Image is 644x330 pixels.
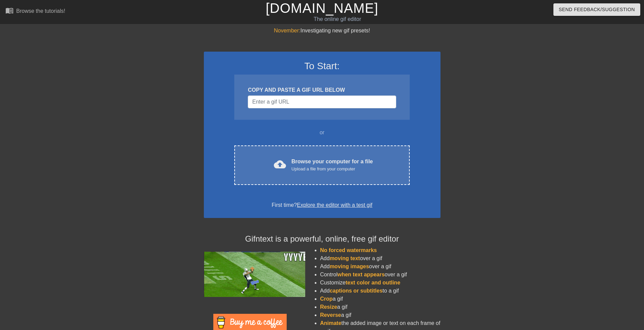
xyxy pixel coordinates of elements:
button: Send Feedback/Suggestion [553,3,640,16]
div: Browse your computer for a file [291,158,373,172]
span: text color and outline [345,280,400,285]
div: Browse the tutorials! [16,8,65,14]
li: Add to a gif [320,287,440,295]
a: [DOMAIN_NAME] [266,1,378,16]
div: Upload a file from your computer [291,166,373,172]
h3: To Start: [213,60,432,72]
a: Explore the editor with a test gif [297,202,372,208]
span: Crop [320,296,333,302]
li: a gif [320,311,440,319]
div: First time? [213,201,432,209]
div: or [221,129,423,137]
li: Add over a gif [320,254,440,263]
span: menu_book [5,6,14,15]
span: November: [274,28,300,33]
span: captions or subtitles [330,288,382,294]
li: a gif [320,303,440,311]
span: when text appears [337,272,385,277]
li: Customize [320,279,440,287]
span: moving text [330,255,360,261]
span: Animate [320,320,341,326]
span: No forced watermarks [320,247,377,253]
input: Username [248,95,396,108]
span: Send Feedback/Suggestion [559,5,635,14]
a: Browse the tutorials! [5,6,65,17]
li: Add over a gif [320,263,440,271]
li: Control over a gif [320,271,440,279]
span: cloud_upload [274,158,286,170]
div: Investigating new gif presets! [204,27,440,35]
span: moving images [330,264,369,269]
span: Resize [320,304,337,310]
li: a gif [320,295,440,303]
img: football_small.gif [204,252,305,297]
span: Reverse [320,312,341,318]
h4: Gifntext is a powerful, online, free gif editor [204,234,440,244]
div: The online gif editor [218,15,457,23]
div: COPY AND PASTE A GIF URL BELOW [248,86,396,94]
